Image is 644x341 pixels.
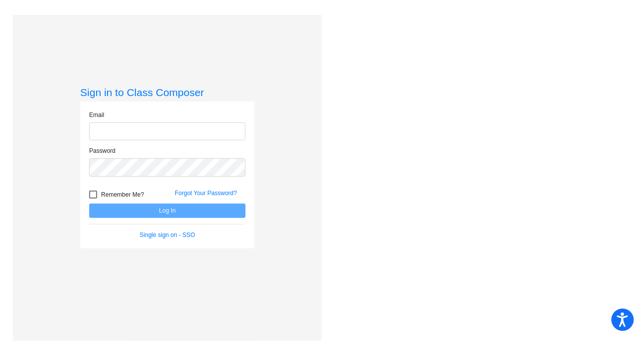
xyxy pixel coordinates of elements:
[80,86,255,99] h3: Sign in to Class Composer
[175,190,237,197] a: Forgot Your Password?
[139,231,195,238] a: Single sign on - SSO
[89,146,116,155] label: Password
[89,204,246,218] button: Log In
[89,111,104,119] label: Email
[101,189,144,201] span: Remember Me?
